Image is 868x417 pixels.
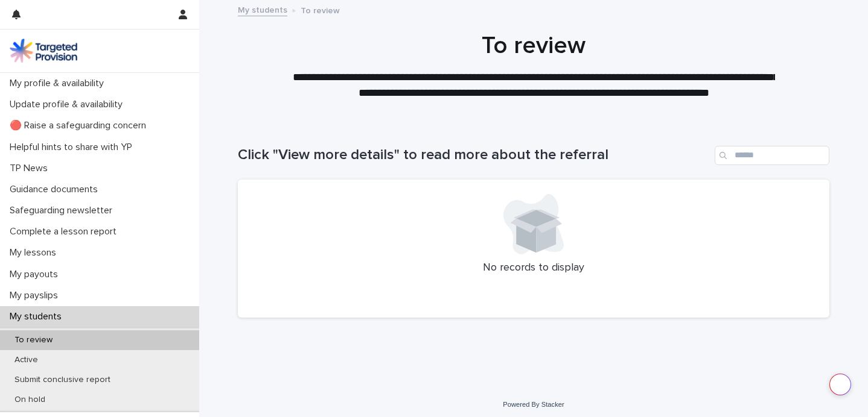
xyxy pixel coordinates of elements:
p: Active [5,355,48,365]
p: My payouts [5,269,68,280]
p: To review [5,335,62,345]
p: No records to display [252,262,815,275]
p: My students [5,311,71,322]
p: Complete a lesson report [5,226,126,237]
p: Guidance documents [5,184,107,195]
p: On hold [5,395,55,405]
p: My lessons [5,247,66,259]
p: 🔴 Raise a safeguarding concern [5,120,156,131]
p: Helpful hints to share with YP [5,142,142,153]
a: My students [238,2,287,16]
p: TP News [5,163,57,174]
img: M5nRWzHhSzIhMunXDL62 [10,39,77,63]
p: My profile & availability [5,78,113,89]
p: Update profile & availability [5,99,132,110]
p: My payslips [5,290,68,301]
a: Powered By Stacker [503,401,564,408]
p: Submit conclusive report [5,375,120,385]
p: To review [301,3,340,16]
h1: Click "View more details" to read more about the referral [238,146,710,164]
input: Search [715,146,829,165]
h1: To review [238,31,829,60]
p: Safeguarding newsletter [5,205,122,216]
